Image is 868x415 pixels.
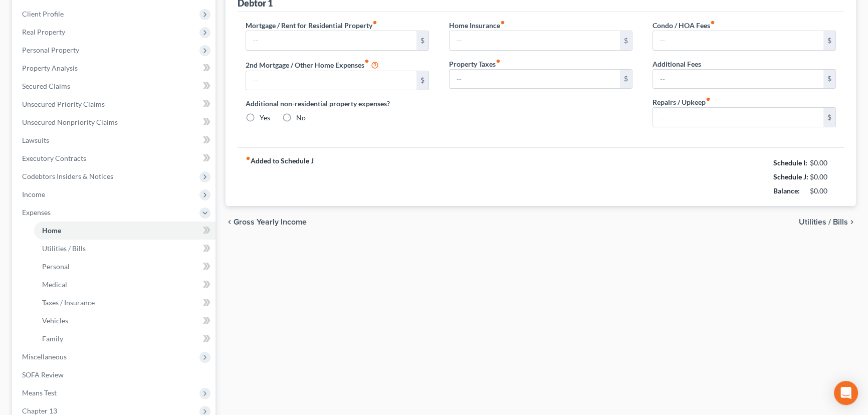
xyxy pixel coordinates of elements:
[246,98,429,109] label: Additional non-residential property expenses?
[42,262,70,271] span: Personal
[653,20,715,31] label: Condo / HOA Fees
[42,244,86,253] span: Utilities / Bills
[246,156,314,198] strong: Added to Schedule J
[416,71,428,90] div: $
[34,294,215,312] a: Taxes / Insurance
[834,381,858,405] div: Open Intercom Messenger
[22,10,64,18] span: Client Profile
[22,64,78,72] span: Property Analysis
[653,108,823,127] input: --
[34,312,215,330] a: Vehicles
[42,280,67,289] span: Medical
[22,136,49,144] span: Lawsuits
[226,218,234,226] i: chevron_left
[234,218,307,226] span: Gross Yearly Income
[450,70,620,89] input: --
[14,59,215,77] a: Property Analysis
[810,158,836,168] div: $0.00
[22,190,45,198] span: Income
[620,70,632,89] div: $
[22,154,86,162] span: Executory Contracts
[34,258,215,276] a: Personal
[372,20,377,25] i: fiber_manual_record
[22,118,118,126] span: Unsecured Nonpriority Claims
[22,46,79,54] span: Personal Property
[22,388,57,397] span: Means Test
[42,226,61,235] span: Home
[246,31,416,50] input: --
[653,31,823,50] input: --
[773,172,808,181] strong: Schedule J:
[42,298,95,307] span: Taxes / Insurance
[14,149,215,167] a: Executory Contracts
[653,97,711,107] label: Repairs / Upkeep
[246,71,416,90] input: --
[34,276,215,294] a: Medical
[449,20,505,31] label: Home Insurance
[14,366,215,384] a: SOFA Review
[823,70,835,89] div: $
[296,113,306,123] label: No
[773,186,800,195] strong: Balance:
[500,20,505,25] i: fiber_manual_record
[799,218,848,226] span: Utilities / Bills
[246,156,251,161] i: fiber_manual_record
[246,59,379,71] label: 2nd Mortgage / Other Home Expenses
[799,218,856,226] button: Utilities / Bills chevron_right
[22,370,64,379] span: SOFA Review
[653,59,701,69] label: Additional Fees
[22,28,65,36] span: Real Property
[22,172,113,180] span: Codebtors Insiders & Notices
[823,31,835,50] div: $
[620,31,632,50] div: $
[22,406,57,415] span: Chapter 13
[450,31,620,50] input: --
[449,59,501,69] label: Property Taxes
[810,172,836,182] div: $0.00
[364,59,369,64] i: fiber_manual_record
[42,334,63,343] span: Family
[22,208,51,217] span: Expenses
[810,186,836,196] div: $0.00
[706,97,711,102] i: fiber_manual_record
[34,222,215,240] a: Home
[416,31,428,50] div: $
[653,70,823,89] input: --
[22,352,67,361] span: Miscellaneous
[14,113,215,131] a: Unsecured Nonpriority Claims
[710,20,715,25] i: fiber_manual_record
[226,218,307,226] button: chevron_left Gross Yearly Income
[496,59,501,64] i: fiber_manual_record
[848,218,856,226] i: chevron_right
[22,100,105,108] span: Unsecured Priority Claims
[34,330,215,348] a: Family
[22,82,70,90] span: Secured Claims
[260,113,270,123] label: Yes
[14,95,215,113] a: Unsecured Priority Claims
[823,108,835,127] div: $
[246,20,377,31] label: Mortgage / Rent for Residential Property
[34,240,215,258] a: Utilities / Bills
[773,158,807,167] strong: Schedule I:
[42,316,68,325] span: Vehicles
[14,131,215,149] a: Lawsuits
[14,77,215,95] a: Secured Claims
